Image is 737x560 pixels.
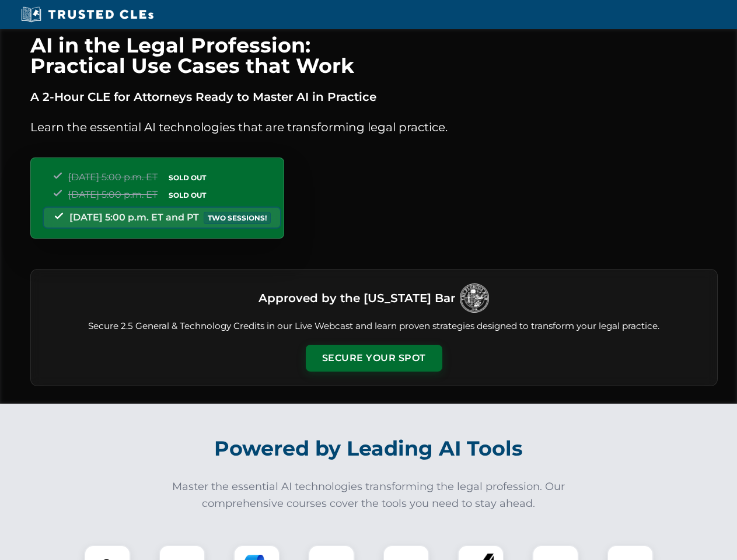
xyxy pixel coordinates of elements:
button: Secure Your Spot [306,345,442,372]
p: Learn the essential AI technologies that are transforming legal practice. [30,118,718,136]
h3: Approved by the [US_STATE] Bar [259,288,455,309]
img: Trusted CLEs [18,6,157,23]
span: SOLD OUT [165,189,210,201]
p: Master the essential AI technologies transforming the legal profession. Our comprehensive courses... [165,478,573,512]
span: [DATE] 5:00 p.m. ET [68,189,158,200]
img: Logo [460,283,489,313]
h2: Powered by Leading AI Tools [46,428,692,469]
span: [DATE] 5:00 p.m. ET [68,171,158,183]
h1: AI in the Legal Profession: Practical Use Cases that Work [30,35,718,76]
p: Secure 2.5 General & Technology Credits in our Live Webcast and learn proven strategies designed ... [45,320,703,333]
span: SOLD OUT [165,171,210,184]
p: A 2-Hour CLE for Attorneys Ready to Master AI in Practice [30,87,718,106]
